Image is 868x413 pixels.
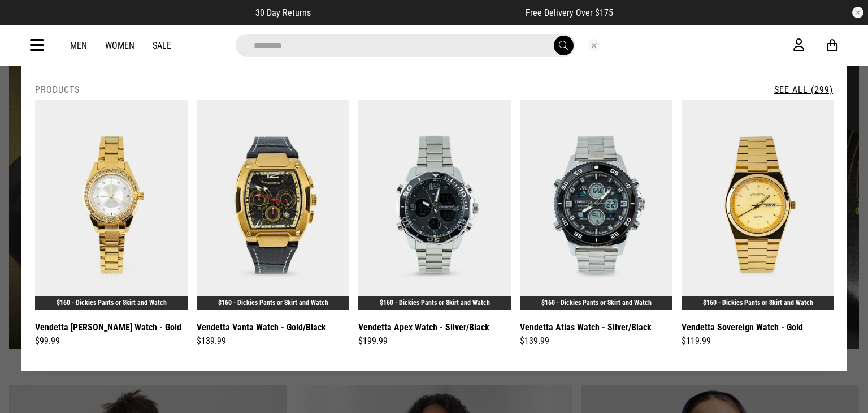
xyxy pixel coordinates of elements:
div: $199.99 [358,334,511,348]
h2: Products [35,84,80,95]
a: Vendetta Atlas Watch - Silver/Black [520,320,652,334]
img: Vendetta Apex Watch - Silver/black in Silver [358,100,511,310]
a: Vendetta Sovereign Watch - Gold [682,320,803,334]
a: Vendetta Apex Watch - Silver/Black [358,320,489,334]
img: Vendetta Sovereign Watch - Gold in Gold [682,100,834,310]
a: Women [105,40,134,51]
div: $139.99 [520,334,672,348]
a: Sale [153,40,171,51]
div: $119.99 [682,334,834,348]
div: $139.99 [197,334,349,348]
a: Men [70,40,87,51]
a: $160 - Dickies Pants or Skirt and Watch [541,299,652,307]
div: $99.99 [35,334,188,348]
img: Vendetta Atlas Watch - Silver/black in Silver [520,100,672,310]
a: $160 - Dickies Pants or Skirt and Watch [57,299,167,307]
a: $160 - Dickies Pants or Skirt and Watch [703,299,813,307]
a: See All (299) [774,84,833,95]
button: Close search [588,39,600,51]
span: 30 Day Returns [255,7,311,18]
img: Vendetta Vanta Watch - Gold/black in Multi [197,100,349,310]
a: $160 - Dickies Pants or Skirt and Watch [218,299,328,307]
img: Vendetta Celeste Watch - Gold in Gold [35,100,188,310]
a: Vendetta [PERSON_NAME] Watch - Gold [35,320,181,334]
iframe: Customer reviews powered by Trustpilot [333,7,503,18]
span: Free Delivery Over $175 [526,7,613,18]
button: Open LiveChat chat widget [9,5,43,38]
a: $160 - Dickies Pants or Skirt and Watch [380,299,490,307]
a: Vendetta Vanta Watch - Gold/Black [197,320,326,334]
